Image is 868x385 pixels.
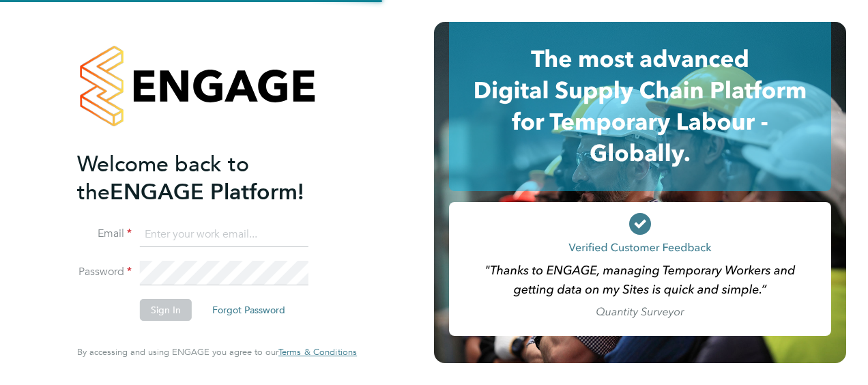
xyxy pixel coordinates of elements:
span: Welcome back to the [77,151,249,205]
a: Terms & Conditions [278,347,357,358]
span: By accessing and using ENGAGE you agree to our [77,346,357,358]
label: Password [77,265,132,279]
button: Forgot Password [201,299,296,321]
h2: ENGAGE Platform! [77,150,343,206]
input: Enter your work email... [140,223,308,247]
label: Email [77,227,132,241]
span: Terms & Conditions [278,346,357,358]
button: Sign In [140,299,192,321]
